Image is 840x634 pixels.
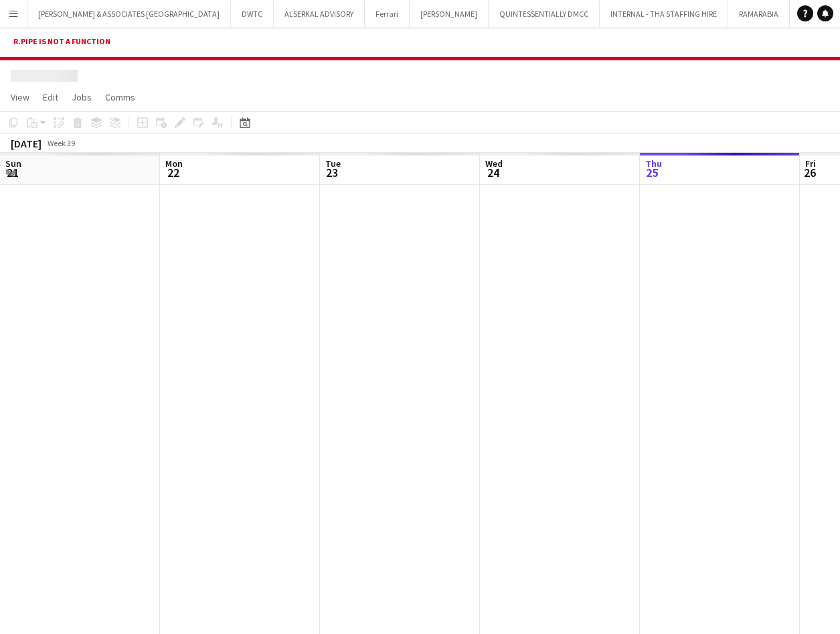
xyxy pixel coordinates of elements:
span: Wed [485,157,503,170]
span: Thu [645,157,662,170]
a: Jobs [66,88,97,106]
span: Mon [165,157,183,170]
a: Comms [100,88,141,106]
span: Fri [805,157,816,170]
span: Sun [5,157,21,170]
button: DWTC [231,1,274,27]
span: Tue [325,157,341,170]
span: 25 [643,165,662,180]
button: Ferrari [365,1,410,27]
button: RAMARABIA [728,1,790,27]
button: INTERNAL - THA STAFFING HIRE [600,1,728,27]
div: [DATE] [11,137,41,150]
span: Edit [43,91,58,103]
button: [PERSON_NAME] & ASSOCIATES [GEOGRAPHIC_DATA] [27,1,231,27]
span: Jobs [72,91,92,103]
span: View [11,91,29,103]
a: View [5,88,35,106]
button: [PERSON_NAME] [410,1,489,27]
span: 26 [803,165,816,180]
span: Week 39 [44,138,78,148]
span: 21 [3,165,21,180]
span: 23 [323,165,341,180]
span: 24 [483,165,503,180]
button: QUINTESSENTIALLY DMCC [489,1,600,27]
button: ALSERKAL ADVISORY [274,1,365,27]
span: Comms [105,91,135,103]
span: 22 [163,165,183,180]
a: Edit [37,88,64,106]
